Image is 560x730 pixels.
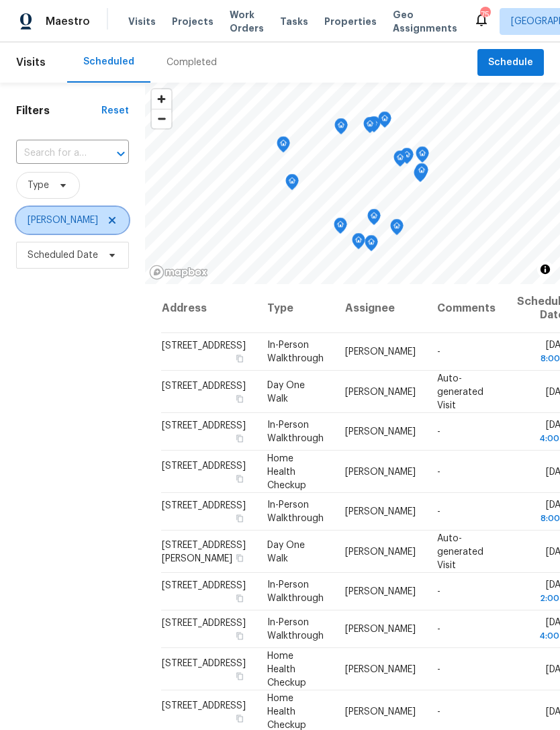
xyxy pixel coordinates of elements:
[162,341,246,351] span: [STREET_ADDRESS]
[480,8,489,21] div: 75
[256,284,334,333] th: Type
[352,233,365,254] div: Map marker
[334,118,348,139] div: Map marker
[393,150,407,171] div: Map marker
[390,219,404,240] div: Map marker
[437,467,440,476] span: -
[16,48,46,77] span: Visits
[437,706,440,716] span: -
[345,587,416,596] span: [PERSON_NAME]
[234,551,246,563] button: Copy Address
[415,163,428,184] div: Map marker
[345,664,416,674] span: [PERSON_NAME]
[234,630,246,642] button: Copy Address
[152,89,171,109] button: Zoom in
[234,432,246,445] button: Copy Address
[345,507,416,516] span: [PERSON_NAME]
[172,15,214,28] span: Projects
[267,693,306,729] span: Home Health Checkup
[267,340,324,363] span: In-Person Walkthrough
[345,706,416,716] span: [PERSON_NAME]
[488,54,533,71] span: Schedule
[345,625,416,634] span: [PERSON_NAME]
[161,284,256,333] th: Address
[162,540,246,563] span: [STREET_ADDRESS][PERSON_NAME]
[277,136,290,157] div: Map marker
[437,533,483,569] span: Auto-generated Visit
[393,8,457,35] span: Geo Assignments
[162,381,246,390] span: [STREET_ADDRESS]
[16,143,91,164] input: Search for an address...
[437,507,440,516] span: -
[267,500,324,523] span: In-Person Walkthrough
[345,347,416,357] span: [PERSON_NAME]
[324,15,377,28] span: Properties
[267,540,305,563] span: Day One Walk
[378,111,391,132] div: Map marker
[234,712,246,724] button: Copy Address
[167,56,217,69] div: Completed
[162,461,246,470] span: [STREET_ADDRESS]
[16,104,101,118] h1: Filters
[267,580,324,603] span: In-Person Walkthrough
[367,209,381,230] div: Map marker
[285,174,299,195] div: Map marker
[234,512,246,524] button: Copy Address
[234,392,246,404] button: Copy Address
[365,235,378,256] div: Map marker
[128,15,156,28] span: Visits
[101,104,129,118] div: Reset
[149,265,208,280] a: Mapbox homepage
[414,166,427,187] div: Map marker
[477,49,544,77] button: Schedule
[83,55,134,69] div: Scheduled
[162,421,246,430] span: [STREET_ADDRESS]
[234,472,246,484] button: Copy Address
[334,218,347,238] div: Map marker
[345,387,416,396] span: [PERSON_NAME]
[437,373,483,410] span: Auto-generated Visit
[46,15,90,28] span: Maestro
[541,262,549,277] span: Toggle attribution
[345,427,416,437] span: [PERSON_NAME]
[234,592,246,604] button: Copy Address
[345,547,416,556] span: [PERSON_NAME]
[416,146,429,167] div: Map marker
[162,700,246,710] span: [STREET_ADDRESS]
[162,501,246,510] span: [STREET_ADDRESS]
[267,420,324,443] span: In-Person Walkthrough
[280,17,308,26] span: Tasks
[437,587,440,596] span: -
[437,427,440,437] span: -
[400,148,414,169] div: Map marker
[437,664,440,674] span: -
[28,214,98,227] span: [PERSON_NAME]
[152,109,171,128] span: Zoom out
[363,117,377,138] div: Map marker
[334,284,426,333] th: Assignee
[267,651,306,687] span: Home Health Checkup
[345,467,416,476] span: [PERSON_NAME]
[162,581,246,590] span: [STREET_ADDRESS]
[437,625,440,634] span: -
[426,284,506,333] th: Comments
[437,347,440,357] span: -
[162,619,246,628] span: [STREET_ADDRESS]
[537,261,553,277] button: Toggle attribution
[267,380,305,403] span: Day One Walk
[234,353,246,365] button: Copy Address
[267,618,324,641] span: In-Person Walkthrough
[267,453,306,490] span: Home Health Checkup
[162,658,246,668] span: [STREET_ADDRESS]
[230,8,264,35] span: Work Orders
[234,670,246,682] button: Copy Address
[152,109,171,128] button: Zoom out
[28,179,49,192] span: Type
[28,248,98,262] span: Scheduled Date
[367,116,381,137] div: Map marker
[111,144,130,163] button: Open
